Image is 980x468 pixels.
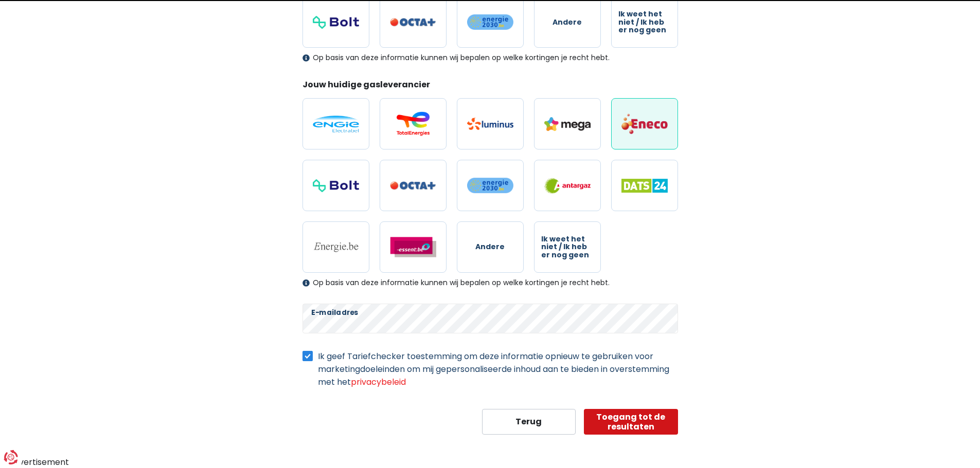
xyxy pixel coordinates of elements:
div: Op basis van deze informatie kunnen wij bepalen op welke kortingen je recht hebt. [302,53,678,62]
img: Octa+ [390,18,436,27]
span: Ik weet het niet / Ik heb er nog geen [618,10,671,34]
div: Op basis van deze informatie kunnen wij bepalen op welke kortingen je recht hebt. [302,278,678,287]
img: Energie2030 [467,14,513,30]
span: Ik weet het niet / Ik heb er nog geen [541,235,594,259]
button: Toegang tot de resultaten [584,409,678,435]
img: Dats 24 [621,179,668,193]
img: Antargaz [544,178,591,194]
img: Energie2030 [467,177,513,194]
a: privacybeleid [351,376,406,388]
button: Terug [482,409,576,435]
span: Andere [475,243,505,251]
img: Eneco [621,113,668,135]
span: Andere [553,18,582,26]
img: Essent [390,237,436,257]
img: Luminus [467,118,513,130]
img: Bolt [313,16,359,29]
img: Engie / Electrabel [313,116,359,133]
img: Energie.be [313,241,359,253]
label: Ik geef Tariefchecker toestemming om deze informatie opnieuw te gebruiken voor marketingdoeleinde... [318,350,678,388]
img: Bolt [313,179,359,192]
img: Total Energies / Lampiris [390,111,436,136]
legend: Jouw huidige gasleverancier [302,79,678,95]
img: Mega [544,117,591,131]
img: Octa+ [390,181,436,190]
